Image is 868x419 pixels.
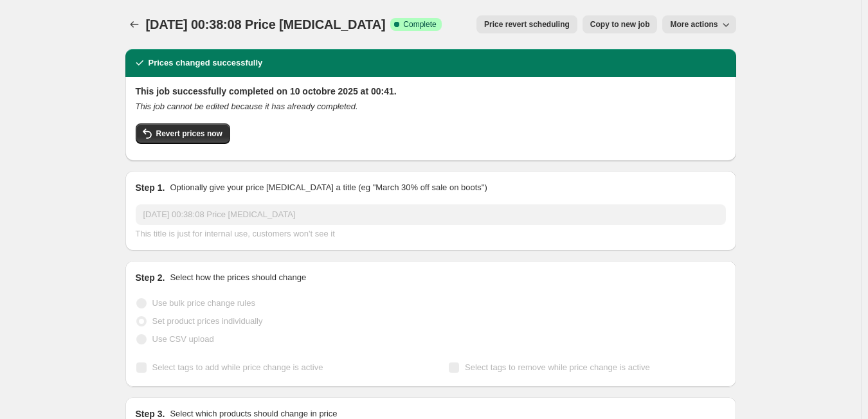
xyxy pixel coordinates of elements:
[403,19,436,30] span: Complete
[484,19,570,30] span: Price revert scheduling
[476,15,577,33] button: Price revert scheduling
[170,181,487,194] p: Optionally give your price [MEDICAL_DATA] a title (eg "March 30% off sale on boots")
[583,15,658,33] button: Copy to new job
[125,15,143,33] button: Price change jobs
[465,362,650,372] span: Select tags to remove while price change is active
[152,316,263,326] span: Set product prices individually
[156,129,222,139] span: Revert prices now
[136,123,230,144] button: Revert prices now
[152,298,255,308] span: Use bulk price change rules
[136,229,335,238] span: This title is just for internal use, customers won't see it
[670,19,718,30] span: More actions
[152,334,214,344] span: Use CSV upload
[152,362,323,372] span: Select tags to add while price change is active
[136,181,165,194] h2: Step 1.
[136,204,726,225] input: 30% off holiday sale
[136,271,165,284] h2: Step 2.
[136,102,358,111] i: This job cannot be edited because it has already completed.
[662,15,736,33] button: More actions
[590,19,650,30] span: Copy to new job
[170,271,306,284] p: Select how the prices should change
[136,85,726,98] h2: This job successfully completed on 10 octobre 2025 at 00:41.
[146,17,386,31] span: [DATE] 00:38:08 Price [MEDICAL_DATA]
[149,57,263,69] h2: Prices changed successfully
